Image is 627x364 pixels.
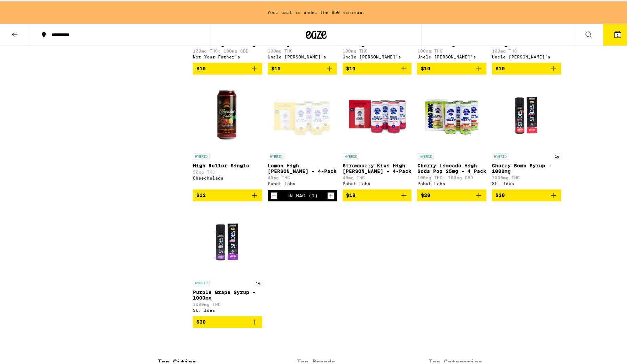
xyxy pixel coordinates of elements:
[268,152,284,158] p: HYBRID
[417,53,486,58] div: Uncle [PERSON_NAME]'s
[193,288,262,299] p: Purple Grape Syrup - 1000mg
[193,315,262,326] button: Add to bag
[417,180,486,184] div: Pabst Labs
[417,79,486,188] a: Open page for Cherry Limeade High Soda Pop 25mg - 4 Pack from Pabst Labs
[193,53,262,58] div: Not Your Father's
[421,191,430,197] span: $20
[196,191,206,197] span: $12
[193,188,262,200] button: Add to bag
[271,191,277,198] button: Decrement
[343,174,412,179] p: 40mg THC
[492,61,561,73] button: Add to bag
[343,79,412,148] img: Pabst Labs - Strawberry Kiwi High Seltzer - 4-Pack
[193,301,262,305] p: 1000mg THC
[343,53,412,58] div: Uncle [PERSON_NAME]'s
[193,79,262,188] a: Open page for High Roller Single from Cheechelada
[343,152,359,158] p: HYBRID
[193,47,262,52] p: 100mg THC: 100mg CBD
[193,79,262,148] img: Cheechelada - High Roller Single
[492,174,561,179] p: 1000mg THC
[327,191,334,198] button: Increment
[268,79,337,189] a: Open page for Lemon High Seltzer - 4-Pack from Pabst Labs
[193,307,262,311] div: St. Ides
[417,152,434,158] p: HYBRID
[343,188,412,200] button: Add to bag
[268,180,337,184] div: Pabst Labs
[193,205,262,275] img: St. Ides - Purple Grape Syrup - 1000mg
[421,64,430,70] span: $10
[492,53,561,58] div: Uncle [PERSON_NAME]'s
[268,53,337,58] div: Uncle [PERSON_NAME]'s
[193,161,262,167] p: High Roller Single
[193,205,262,315] a: Open page for Purple Grape Syrup - 1000mg from St. Ides
[492,180,561,184] div: St. Ides
[287,191,318,197] div: In Bag (1)
[417,61,486,73] button: Add to bag
[492,188,561,200] button: Add to bag
[193,61,262,73] button: Add to bag
[193,278,210,285] p: HYBRID
[268,61,337,73] button: Add to bag
[343,79,412,188] a: Open page for Strawberry Kiwi High Seltzer - 4-Pack from Pabst Labs
[495,191,505,197] span: $30
[417,174,486,179] p: 100mg THC: 100mg CBD
[196,64,206,70] span: $10
[196,318,206,323] span: $30
[343,161,412,173] p: Strawberry Kiwi High [PERSON_NAME] - 4-Pack
[417,188,486,200] button: Add to bag
[417,79,486,148] img: Pabst Labs - Cherry Limeade High Soda Pop 25mg - 4 Pack
[271,64,281,70] span: $10
[346,191,355,197] span: $18
[193,174,262,179] div: Cheechelada
[268,161,337,173] p: Lemon High [PERSON_NAME] - 4-Pack
[495,64,505,70] span: $10
[492,152,509,158] p: HYBRID
[343,180,412,184] div: Pabst Labs
[492,161,561,173] p: Cherry Bomb Syrup - 1000mg
[254,278,262,285] p: 1g
[417,47,486,52] p: 100mg THC
[617,32,619,36] span: 1
[268,47,337,52] p: 100mg THC
[492,79,561,188] a: Open page for Cherry Bomb Syrup - 1000mg from St. Ides
[553,152,561,158] p: 1g
[343,61,412,73] button: Add to bag
[193,168,262,173] p: 50mg THC
[492,79,561,148] img: St. Ides - Cherry Bomb Syrup - 1000mg
[343,47,412,52] p: 100mg THC
[268,174,337,179] p: 40mg THC
[417,161,486,173] p: Cherry Limeade High Soda Pop 25mg - 4 Pack
[346,64,355,70] span: $10
[492,47,561,52] p: 100mg THC
[193,152,210,158] p: HYBRID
